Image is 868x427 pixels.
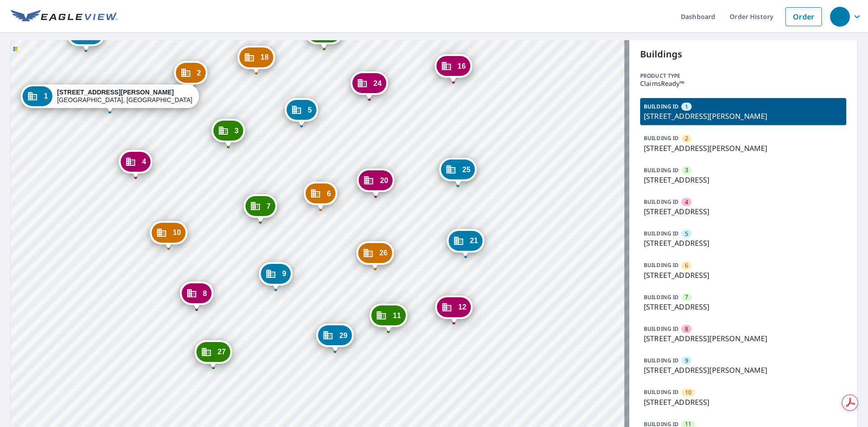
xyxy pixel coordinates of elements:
p: BUILDING ID [644,230,679,237]
strong: [STREET_ADDRESS][PERSON_NAME] [57,89,174,96]
div: Dropped pin, building 12, Commercial property, 3820 Thomas Ridge Dr Charlotte, NC 28269 [435,296,473,324]
span: 5 [685,230,688,238]
span: 21 [470,237,478,244]
span: 2 [197,70,201,76]
p: BUILDING ID [644,388,679,396]
span: 3 [235,127,239,134]
span: 3 [685,166,688,174]
p: Buildings [640,47,846,61]
div: Dropped pin, building 26, Commercial property, 5428 Johnston Mill Ct Charlotte, NC 28269 [356,241,394,269]
div: Dropped pin, building 25, Commercial property, 5407 Johnston Mill Ct Charlotte, NC 28269 [439,158,477,186]
p: Product type [640,72,846,80]
span: 7 [685,293,688,301]
span: 4 [685,198,688,206]
span: 10 [685,388,691,397]
a: Order [785,7,822,26]
p: BUILDING ID [644,261,679,269]
p: BUILDING ID [644,198,679,206]
span: 26 [379,249,387,256]
span: 12 [458,304,467,310]
span: 4 [142,158,146,165]
span: 9 [685,357,688,365]
span: 27 [217,348,226,355]
div: Dropped pin, building 1, Commercial property, 5326 Waverly Lynn Ln Charlotte, NC 28269 [21,84,199,113]
div: Dropped pin, building 3, Commercial property, 4730 Cottage Oaks Dr Charlotte, NC 28269 [212,119,245,147]
div: Dropped pin, building 8, Commercial property, 5418 Waverly Lynn Ln Charlotte, NC 28269 [180,282,213,310]
div: Dropped pin, building 6, Commercial property, 4715 Cottage Oaks Dr Charlotte, NC 28269 [304,182,337,210]
span: 18 [260,54,269,61]
div: Dropped pin, building 11, Commercial property, 3834 Thomas Ridge Dr Charlotte, NC 28269 [370,304,407,332]
p: BUILDING ID [644,166,679,174]
p: BUILDING ID [644,134,679,142]
span: 8 [203,290,207,297]
span: 11 [393,312,401,319]
span: 2 [685,134,688,143]
p: BUILDING ID [644,293,679,301]
div: Dropped pin, building 2, Commercial property, 5325 Waverly Lynn Ln Charlotte, NC 28269 [174,61,208,89]
p: [STREET_ADDRESS][PERSON_NAME] [644,111,843,122]
span: 29 [340,332,348,339]
span: 10 [173,229,181,236]
div: Dropped pin, building 7, Commercial property, 4727 Cottage Oaks Dr Charlotte, NC 28269 [243,194,277,222]
span: 6 [327,190,331,197]
div: Dropped pin, building 20, Commercial property, 5406 Johnston Mill Ct Charlotte, NC 28269 [357,169,395,197]
p: ClaimsReady™ [640,80,846,87]
p: [STREET_ADDRESS][PERSON_NAME] [644,143,843,154]
img: EV Logo [11,10,118,23]
div: Dropped pin, building 4, Commercial property, 4808 Cottage Oaks Dr Charlotte, NC 28269 [119,150,152,178]
p: [STREET_ADDRESS] [644,397,843,408]
p: [STREET_ADDRESS] [644,206,843,217]
span: 16 [458,63,466,70]
div: Dropped pin, building 21, Commercial property, 5427 Johnston Mill Ct Charlotte, NC 28269 [447,229,484,257]
div: Dropped pin, building 5, Commercial property, 4712 Cottage Oaks Dr Charlotte, NC 28269 [285,98,318,126]
div: Dropped pin, building 27, Commercial property, 3906 Thomas Ridge Dr Charlotte, NC 28269 [194,340,232,368]
div: [GEOGRAPHIC_DATA], [GEOGRAPHIC_DATA] 28269 [57,89,193,104]
span: 20 [380,177,388,184]
div: Dropped pin, building 18, Commercial property, 5316 Johnston Mill Ct Charlotte, NC 28269 [237,46,275,74]
span: 25 [462,166,471,173]
span: 9 [282,270,286,277]
span: 7 [266,203,270,210]
span: 5 [308,107,312,113]
p: [STREET_ADDRESS] [644,270,843,281]
p: [STREET_ADDRESS][PERSON_NAME] [644,365,843,375]
span: 24 [373,80,382,87]
span: 6 [685,261,688,270]
div: Dropped pin, building 16, Commercial property, 5347 Johnston Mill Ct Charlotte, NC 28269 [434,54,472,82]
span: 1 [685,103,688,111]
span: 1 [44,93,48,99]
p: [STREET_ADDRESS] [644,238,843,249]
p: BUILDING ID [644,103,679,110]
p: BUILDING ID [644,357,679,364]
div: Dropped pin, building 9, Commercial property, 5421 Waverly Lynn Ln Charlotte, NC 28269 [259,262,292,290]
p: BUILDING ID [644,325,679,333]
div: Dropped pin, building 24, Commercial property, 5346 Johnston Mill Ct Charlotte, NC 28269 [350,71,388,99]
div: Dropped pin, building 10, Commercial property, 4807 Cottage Oaks Dr Charlotte, NC 28269 [150,221,187,249]
p: [STREET_ADDRESS] [644,174,843,185]
p: [STREET_ADDRESS] [644,301,843,312]
p: [STREET_ADDRESS][PERSON_NAME] [644,333,843,344]
span: 8 [685,325,688,333]
div: Dropped pin, building 29, Commercial property, 3850 Thomas Ridge Dr Charlotte, NC 28269 [316,324,354,352]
